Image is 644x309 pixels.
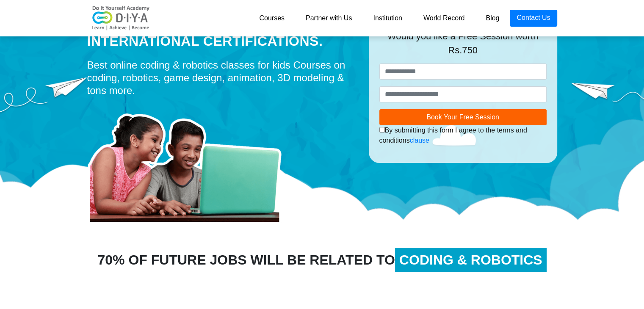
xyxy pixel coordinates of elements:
[295,10,362,27] a: Partner with Us
[395,248,547,272] span: CODING & ROBOTICS
[87,59,356,97] div: Best online coding & robotics classes for kids Courses on coding, robotics, game design, animatio...
[87,6,155,31] img: logo-v2.png
[81,250,564,270] div: 70% OF FUTURE JOBS WILL BE RELATED TO
[475,10,510,27] a: Blog
[379,109,547,125] button: Book Your Free Session
[410,137,429,144] a: clause
[413,10,475,27] a: World Record
[249,10,295,27] a: Courses
[87,101,290,224] img: home-prod.png
[362,10,412,27] a: Institution
[426,113,499,121] span: Book Your Free Session
[379,125,547,146] div: By submitting this form I agree to the terms and conditions
[510,10,557,27] a: Contact Us
[379,29,547,63] div: Would you like a Free Session worth Rs.750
